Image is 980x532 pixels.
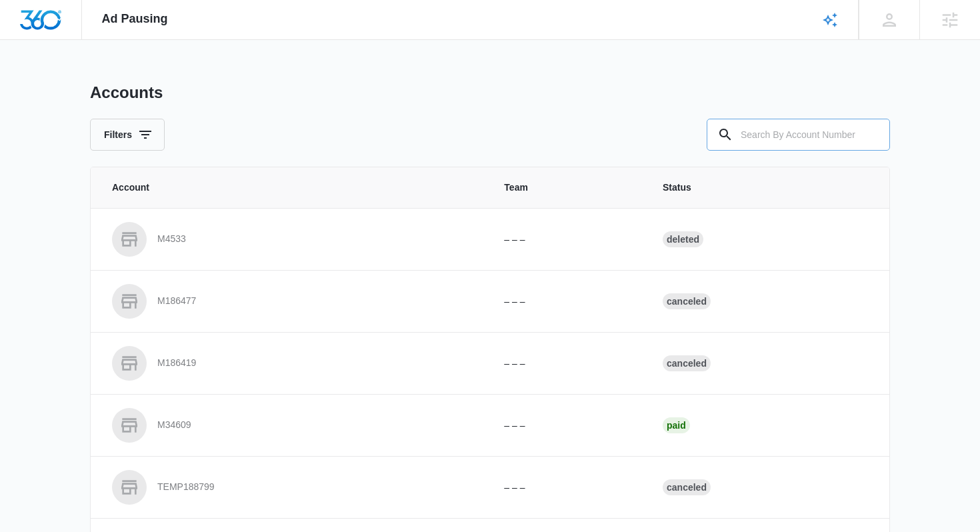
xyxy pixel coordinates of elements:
[90,119,165,151] button: Filters
[663,479,711,495] div: Canceled
[504,357,631,371] p: – – –
[112,408,472,443] a: M34609
[112,470,472,505] a: TEMP188799
[663,355,711,371] div: Canceled
[90,83,163,103] h1: Accounts
[157,481,215,494] p: TEMP188799
[112,284,472,319] a: M186477
[707,119,890,151] input: Search By Account Number
[504,181,631,195] span: Team
[663,417,690,433] div: Paid
[157,295,196,308] p: M186477
[157,233,186,246] p: M4533
[504,419,631,433] p: – – –
[102,12,168,26] span: Ad Pausing
[663,231,703,247] div: Deleted
[663,293,711,309] div: Canceled
[504,481,631,495] p: – – –
[504,295,631,309] p: – – –
[157,419,191,432] p: M34609
[663,181,868,195] span: Status
[112,346,472,381] a: M186419
[112,181,472,195] span: Account
[504,233,631,247] p: – – –
[157,357,196,370] p: M186419
[112,222,472,257] a: M4533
